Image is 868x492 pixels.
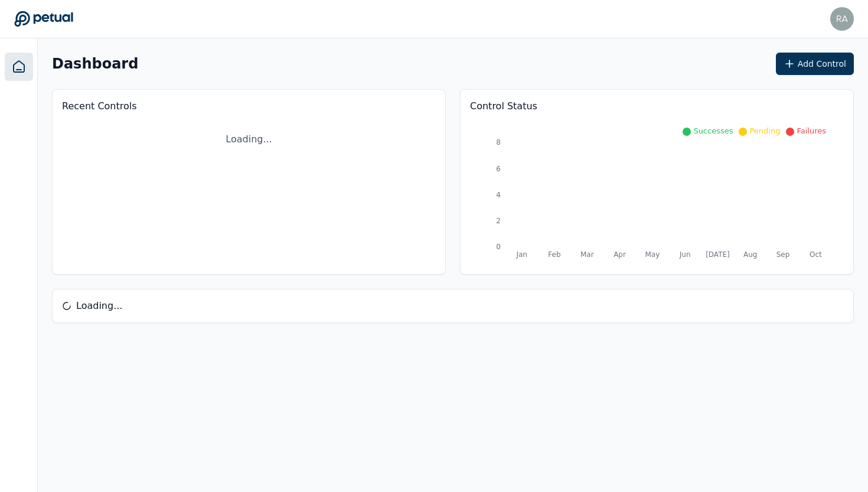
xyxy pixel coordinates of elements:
[14,11,73,27] a: Go to Dashboard
[776,53,854,75] button: Add Control
[62,99,436,113] h3: Recent Controls
[830,7,854,31] img: rajeshnair.naduvilveetil@arm.com
[810,250,822,259] tspan: Oct
[749,126,780,135] span: Pending
[515,250,527,259] tspan: Jan
[496,243,501,251] tspan: 0
[706,250,730,259] tspan: [DATE]
[797,126,826,135] span: Failures
[776,250,790,259] tspan: Sep
[496,165,501,173] tspan: 6
[62,123,436,156] div: Loading...
[614,250,626,259] tspan: Apr
[52,56,138,72] h2: Dashboard
[679,250,691,259] tspan: Jun
[693,126,733,135] span: Successes
[743,250,757,259] tspan: Aug
[470,99,844,113] p: Control Status
[496,138,501,146] tspan: 8
[496,217,501,225] tspan: 2
[580,250,594,259] tspan: Mar
[496,191,501,199] tspan: 4
[53,289,853,322] div: Loading...
[548,250,560,259] tspan: Feb
[5,53,33,81] a: Dashboard
[645,250,660,259] tspan: May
